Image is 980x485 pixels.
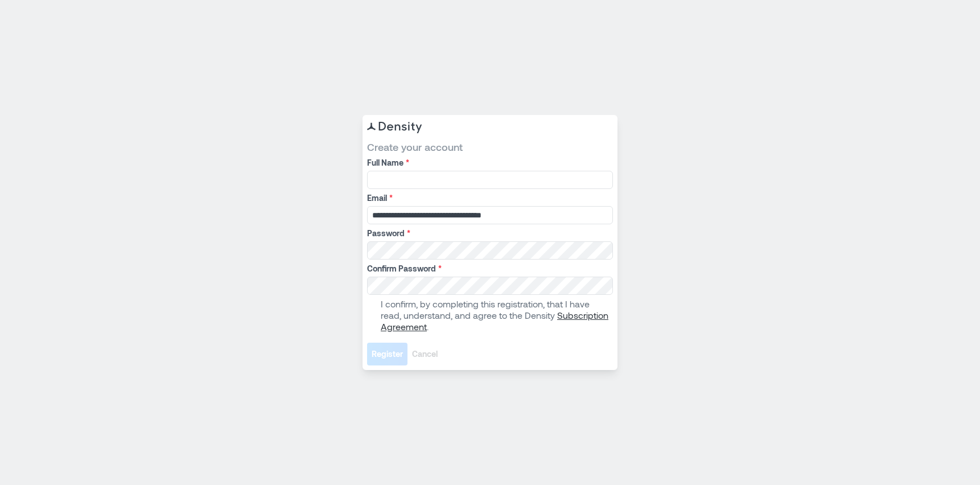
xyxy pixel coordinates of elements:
[381,298,611,332] p: I confirm, by completing this registration, that I have read, understand, and agree to the Density .
[407,343,442,365] button: Cancel
[367,263,611,274] label: Confirm Password
[367,192,611,204] label: Email
[372,348,403,360] span: Register
[412,348,438,360] span: Cancel
[381,310,608,332] a: Subscription Agreement
[367,343,407,365] button: Register
[367,140,613,154] span: Create your account
[367,157,611,168] label: Full Name
[367,228,611,239] label: Password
